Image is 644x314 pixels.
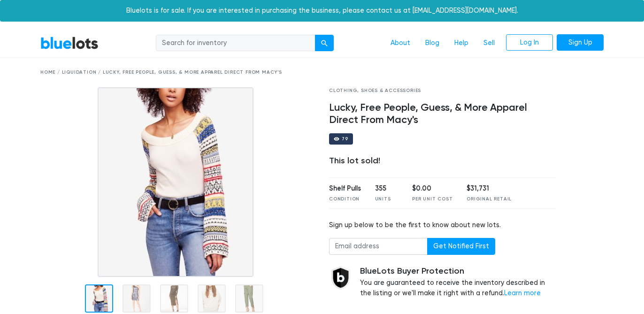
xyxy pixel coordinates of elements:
a: Log In [506,34,553,51]
div: You are guaranteed to receive the inventory described in the listing or we'll make it right with ... [360,266,556,299]
div: 355 [375,184,399,194]
button: Get Notified First [427,238,495,255]
a: Sign Up [557,34,604,51]
a: About [383,34,418,52]
a: Sell [476,34,502,52]
a: Blog [418,34,447,52]
img: b2fa9162-ace8-4667-9dc4-efcfc2bc514e-1557071538 [98,87,253,277]
div: $0.00 [412,184,452,194]
div: Original Retail [467,196,512,203]
a: Learn more [504,289,541,297]
h4: Lucky, Free People, Guess, & More Apparel Direct From Macy's [329,102,556,126]
a: BlueLots [40,36,99,50]
input: Search for inventory [156,35,315,52]
div: Clothing, Shoes & Accessories [329,87,556,94]
div: Per Unit Cost [412,196,452,203]
div: Units [375,196,399,203]
input: Email address [329,238,428,255]
div: Sign up below to be the first to know about new lots. [329,220,556,230]
a: Help [447,34,476,52]
img: buyer_protection_shield-3b65640a83011c7d3ede35a8e5a80bfdfaa6a97447f0071c1475b91a4b0b3d01.png [329,266,353,290]
div: This lot sold! [329,156,556,166]
div: Shelf Pulls [329,184,361,194]
div: Condition [329,196,361,203]
div: Home / Liquidation / Lucky, Free People, Guess, & More Apparel Direct From Macy's [40,69,604,76]
h5: BlueLots Buyer Protection [360,266,556,276]
div: $31,731 [467,184,512,194]
div: 79 [342,137,348,141]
